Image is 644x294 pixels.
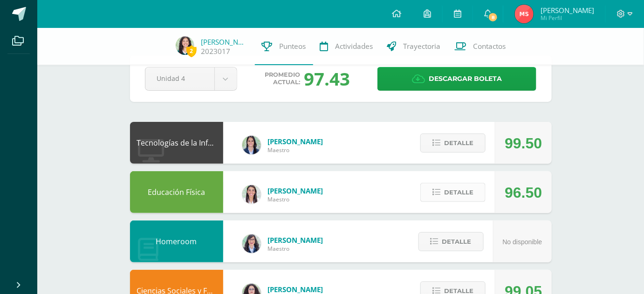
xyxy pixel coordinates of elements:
[488,12,498,22] span: 8
[541,14,594,22] span: Mi Perfil
[336,41,373,51] span: Actividades
[505,172,542,214] div: 96.50
[201,37,248,47] a: [PERSON_NAME]
[265,71,300,86] span: Promedio actual:
[268,285,323,294] span: [PERSON_NAME]
[242,185,261,204] img: 68dbb99899dc55733cac1a14d9d2f825.png
[304,67,350,91] div: 97.43
[444,134,473,152] span: Detalle
[268,186,323,195] span: [PERSON_NAME]
[473,41,506,51] span: Contactos
[268,137,323,146] span: [PERSON_NAME]
[130,171,223,213] div: Educación Física
[268,235,323,245] span: [PERSON_NAME]
[448,28,513,65] a: Contactos
[541,6,594,15] span: [PERSON_NAME]
[268,195,323,203] span: Maestro
[377,67,536,91] a: Descargar boleta
[255,28,313,65] a: Punteos
[380,28,448,65] a: Trayectoria
[130,220,223,262] div: Homeroom
[268,245,323,253] span: Maestro
[242,136,261,154] img: 7489ccb779e23ff9f2c3e89c21f82ed0.png
[145,67,237,90] a: Unidad 4
[505,122,542,164] div: 99.50
[186,45,197,57] span: 2
[130,122,223,164] div: Tecnologías de la Información y Comunicación: Computación
[442,233,472,250] span: Detalle
[429,67,502,90] span: Descargar boleta
[404,41,441,51] span: Trayectoria
[157,67,203,89] span: Unidad 4
[280,41,306,51] span: Punteos
[515,5,534,23] img: fb703a472bdb86d4ae91402b7cff009e.png
[418,232,484,251] button: Detalle
[268,146,323,154] span: Maestro
[420,134,486,153] button: Detalle
[176,36,194,55] img: 6e225fc003bfcfe63679bea112e55f59.png
[503,238,542,246] span: No disponible
[201,47,231,56] a: 2023017
[444,184,473,201] span: Detalle
[242,234,261,253] img: 01c6c64f30021d4204c203f22eb207bb.png
[420,183,486,202] button: Detalle
[313,28,380,65] a: Actividades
